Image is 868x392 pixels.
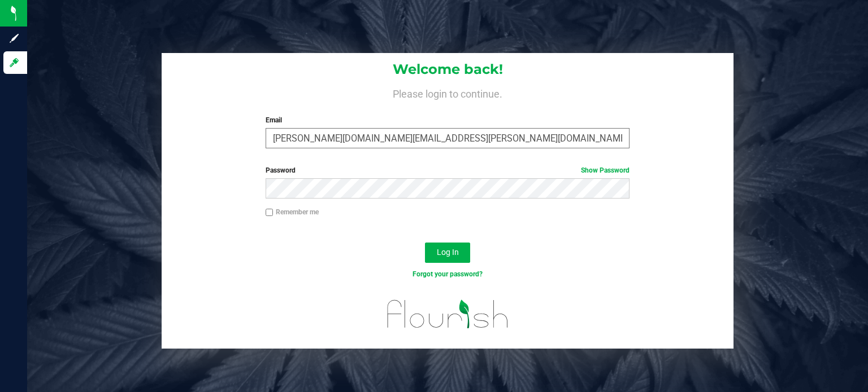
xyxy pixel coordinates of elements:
[162,62,734,77] h1: Welcome back!
[425,243,470,263] button: Log In
[437,248,459,257] span: Log In
[581,166,630,174] a: Show Password
[162,86,734,99] h4: Please login to continue.
[8,57,20,68] inline-svg: Log in
[413,270,483,278] a: Forgot your password?
[266,166,296,174] span: Password
[266,209,274,217] input: Remember me
[376,291,519,337] img: flourish_logo.svg
[266,207,319,217] label: Remember me
[8,33,20,44] inline-svg: Sign up
[266,115,630,125] label: Email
